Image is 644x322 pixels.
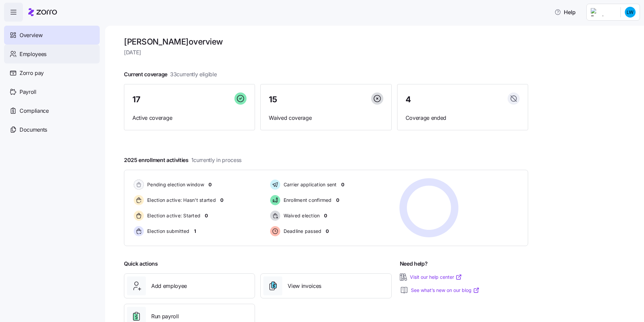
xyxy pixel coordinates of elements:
span: 0 [336,197,339,204]
span: Active coverage [132,114,247,122]
span: Election submitted [145,228,190,235]
span: Carrier application sent [282,181,337,188]
span: 4 [406,96,411,104]
a: Zorro pay [4,63,100,82]
a: Payroll [4,82,100,101]
span: 1 [194,228,196,235]
span: 1 currently in process [191,156,241,164]
span: 33 currently eligible [170,70,217,79]
span: 0 [326,228,329,235]
span: Documents [20,126,47,134]
span: Pending election window [145,181,204,188]
a: Employees [4,45,100,63]
span: 0 [341,181,344,188]
img: Employer logo [591,8,615,16]
img: c0e0388fe6342deee47f791d0dfbc0c5 [625,7,636,18]
span: Help [554,8,576,16]
span: Coverage ended [406,114,520,122]
span: Election active: Started [145,212,200,219]
span: Waived election [282,212,320,219]
a: Visit our help center [410,274,462,280]
span: Quick actions [124,260,158,268]
a: Overview [4,26,100,45]
a: Documents [4,120,100,139]
span: Need help? [400,260,428,268]
span: Waived coverage [269,114,383,122]
span: Current coverage [124,70,217,79]
span: Zorro pay [20,69,44,77]
span: 2025 enrollment activities [124,156,241,164]
span: Overview [20,31,42,39]
span: Payroll [20,88,36,96]
span: 0 [220,197,223,204]
span: Run payroll [151,312,179,321]
span: [DATE] [124,48,528,57]
span: Election active: Hasn't started [145,197,216,204]
span: 17 [132,96,140,104]
span: 0 [324,212,327,219]
span: 0 [208,181,212,188]
span: 0 [205,212,208,219]
h1: [PERSON_NAME] overview [124,36,528,47]
span: Add employee [151,282,187,290]
span: View invoices [288,282,321,290]
span: Compliance [20,107,49,115]
span: Deadline passed [282,228,322,235]
a: Compliance [4,101,100,120]
span: Employees [20,50,46,58]
button: Help [549,5,581,19]
a: See what’s new on our blog [411,287,480,294]
span: Enrollment confirmed [282,197,332,204]
span: 15 [269,96,277,104]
